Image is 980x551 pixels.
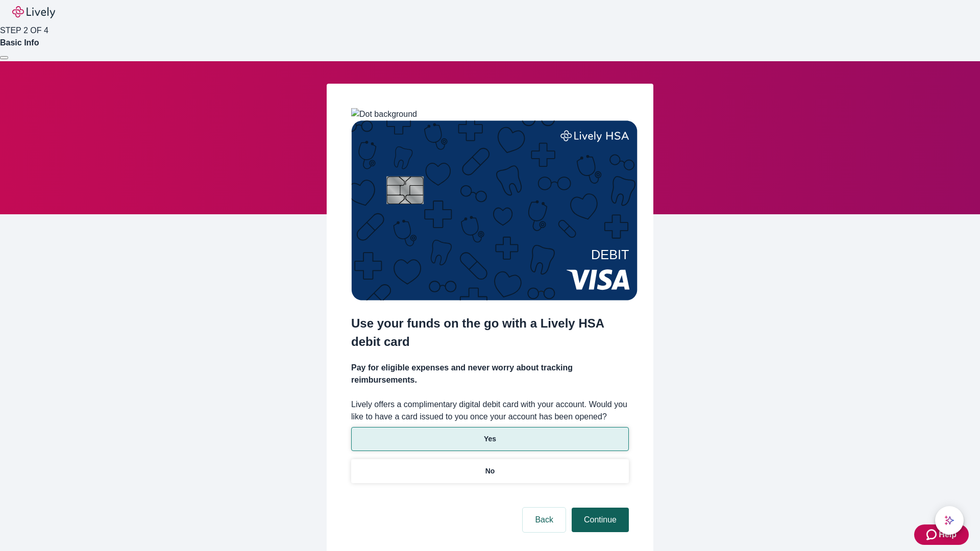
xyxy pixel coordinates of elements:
button: Yes [351,427,629,451]
img: Dot background [351,108,417,120]
label: Lively offers a complimentary digital debit card with your account. Would you like to have a card... [351,398,629,423]
button: chat [935,506,964,535]
p: Yes [484,434,496,444]
img: Debit card [351,120,638,300]
button: Continue [572,508,629,532]
span: Help [939,529,957,541]
h2: Use your funds on the go with a Lively HSA debit card [351,314,629,351]
svg: Zendesk support icon [926,529,939,541]
h4: Pay for eligible expenses and never worry about tracking reimbursements. [351,362,629,386]
svg: Lively AI Assistant [944,515,954,525]
img: Lively [12,6,55,18]
button: Back [523,508,566,532]
p: No [485,466,495,477]
button: Zendesk support iconHelp [914,524,969,545]
button: No [351,459,629,483]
